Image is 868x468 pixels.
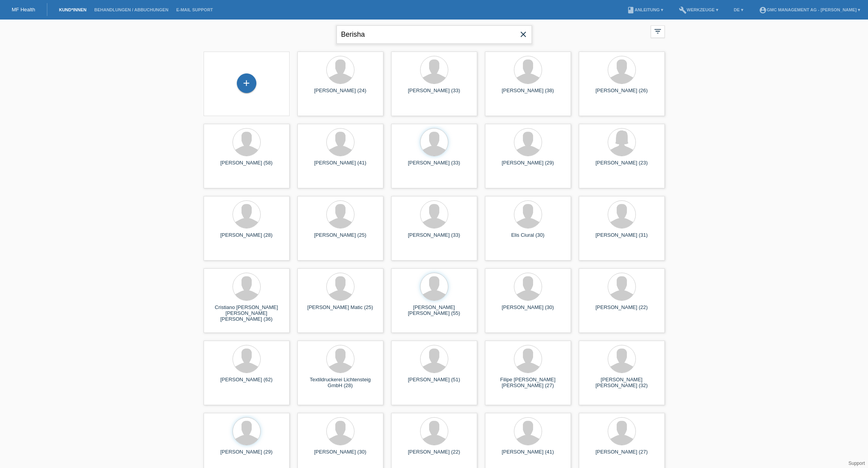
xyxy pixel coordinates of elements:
[304,160,377,172] div: [PERSON_NAME] (41)
[55,7,90,12] a: Kund*innen
[210,377,283,389] div: [PERSON_NAME] (62)
[585,377,659,389] div: [PERSON_NAME] [PERSON_NAME] (32)
[730,7,747,12] a: DE ▾
[491,304,565,317] div: [PERSON_NAME] (30)
[623,7,667,12] a: bookAnleitung ▾
[585,160,659,172] div: [PERSON_NAME] (23)
[491,232,565,245] div: Elis Ciural (30)
[336,25,532,44] input: Suche...
[585,304,659,317] div: [PERSON_NAME] (22)
[12,7,35,13] a: MF Health
[304,449,377,461] div: [PERSON_NAME] (30)
[675,7,722,12] a: buildWerkzeuge ▾
[210,304,283,318] div: Cristiano [PERSON_NAME] [PERSON_NAME] [PERSON_NAME] (36)
[210,232,283,245] div: [PERSON_NAME] (28)
[679,6,687,14] i: build
[90,7,172,12] a: Behandlungen / Abbuchungen
[848,461,865,466] a: Support
[585,449,659,461] div: [PERSON_NAME] (27)
[759,6,767,14] i: account_circle
[397,377,471,389] div: [PERSON_NAME] (51)
[397,160,471,172] div: [PERSON_NAME] (33)
[397,232,471,245] div: [PERSON_NAME] (33)
[210,449,283,461] div: [PERSON_NAME] (29)
[519,30,528,39] i: close
[304,377,377,389] div: Textildruckerei Lichtensteig GmbH (28)
[491,88,565,100] div: [PERSON_NAME] (38)
[491,160,565,172] div: [PERSON_NAME] (29)
[755,7,864,12] a: account_circleGMC Management AG - [PERSON_NAME] ▾
[397,449,471,461] div: [PERSON_NAME] (22)
[491,377,565,389] div: Filipe [PERSON_NAME] [PERSON_NAME] (27)
[627,6,635,14] i: book
[491,449,565,461] div: [PERSON_NAME] (41)
[304,232,377,245] div: [PERSON_NAME] (25)
[237,77,256,90] div: Kund*in hinzufügen
[653,27,662,36] i: filter_list
[304,304,377,317] div: [PERSON_NAME] Matic (25)
[585,232,659,245] div: [PERSON_NAME] (31)
[397,88,471,100] div: [PERSON_NAME] (33)
[585,88,659,100] div: [PERSON_NAME] (26)
[210,160,283,172] div: [PERSON_NAME] (58)
[397,304,471,317] div: [PERSON_NAME] [PERSON_NAME] (55)
[172,7,217,12] a: E-Mail Support
[304,88,377,100] div: [PERSON_NAME] (24)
